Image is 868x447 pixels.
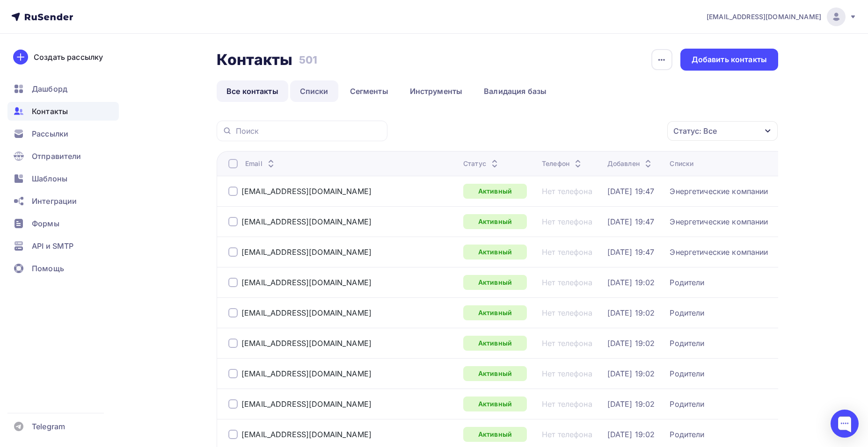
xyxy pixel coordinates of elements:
[7,214,119,233] a: Формы
[542,159,584,168] div: Телефон
[463,427,527,442] div: Активный
[670,278,704,287] a: Родители
[673,125,717,137] div: Статус: Все
[241,399,372,409] a: [EMAIL_ADDRESS][DOMAIN_NAME]
[542,217,592,226] a: Нет телефона
[670,339,704,348] div: Родители
[34,51,103,63] div: Создать рассылку
[7,79,119,98] a: Дашборд
[241,369,372,378] a: [EMAIL_ADDRESS][DOMAIN_NAME]
[463,336,527,351] a: Активный
[32,106,68,117] span: Контакты
[340,80,398,102] a: Сегменты
[32,173,67,184] span: Шаблоны
[32,421,65,432] span: Telegram
[463,275,527,290] a: Активный
[7,147,119,166] a: Отправители
[32,151,81,162] span: Отправители
[542,339,592,348] div: Нет телефона
[400,80,473,102] a: Инструменты
[670,308,704,317] div: Родители
[607,217,655,226] a: [DATE] 19:47
[607,159,654,168] div: Добавлен
[463,214,527,229] a: Активный
[245,159,277,168] div: Email
[32,218,59,229] span: Формы
[670,217,768,226] a: Энергетические компании
[7,124,119,143] a: Рассылки
[542,430,592,439] a: Нет телефона
[241,339,372,348] a: [EMAIL_ADDRESS][DOMAIN_NAME]
[607,278,655,287] div: [DATE] 19:02
[7,102,119,121] a: Контакты
[670,187,768,196] a: Энергетические компании
[670,369,704,378] a: Родители
[241,187,372,196] a: [EMAIL_ADDRESS][DOMAIN_NAME]
[32,195,77,207] span: Интеграции
[542,278,592,287] div: Нет телефона
[542,399,592,409] a: Нет телефона
[542,369,592,378] div: Нет телефона
[607,247,655,257] a: [DATE] 19:47
[241,308,372,317] a: [EMAIL_ADDRESS][DOMAIN_NAME]
[692,54,767,65] div: Добавить контакты
[607,308,655,317] a: [DATE] 19:02
[707,7,857,26] a: [EMAIL_ADDRESS][DOMAIN_NAME]
[32,83,67,94] span: Дашборд
[7,169,119,188] a: Шаблоны
[474,80,556,102] a: Валидация базы
[463,159,500,168] div: Статус
[542,308,592,317] a: Нет телефона
[32,240,73,252] span: API и SMTP
[670,399,704,409] a: Родители
[241,430,372,439] a: [EMAIL_ADDRESS][DOMAIN_NAME]
[236,126,382,136] input: Поиск
[670,247,768,257] a: Энергетические компании
[299,53,317,66] h3: 501
[707,12,821,22] span: [EMAIL_ADDRESS][DOMAIN_NAME]
[32,263,64,274] span: Помощь
[217,50,292,69] h2: Контакты
[241,247,372,257] a: [EMAIL_ADDRESS][DOMAIN_NAME]
[542,247,592,257] a: Нет телефона
[217,80,288,102] a: Все контакты
[670,159,693,168] div: Списки
[463,397,527,411] a: Активный
[463,366,527,381] a: Активный
[607,369,655,378] a: [DATE] 19:02
[463,305,527,320] a: Активный
[241,278,372,287] div: [EMAIL_ADDRESS][DOMAIN_NAME]
[463,245,527,260] a: Активный
[667,121,778,141] button: Статус: Все
[670,430,704,439] a: Родители
[607,430,655,439] div: [DATE] 19:02
[607,399,655,409] a: [DATE] 19:02
[463,184,527,199] a: Активный
[607,339,655,348] a: [DATE] 19:02
[542,187,592,196] a: Нет телефона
